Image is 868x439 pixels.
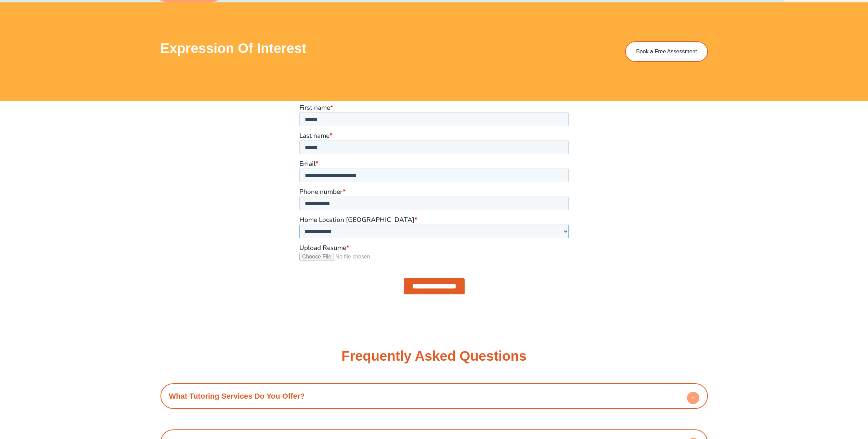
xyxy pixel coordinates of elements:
a: What Tutoring Services Do You Offer? [169,392,305,400]
iframe: Chat Widget [834,406,868,439]
iframe: Form 0 [299,104,569,306]
h3: Frequently Asked Questions [341,349,527,363]
h4: What Tutoring Services Do You Offer? [164,387,704,405]
a: Book a Free Assessment [625,41,708,62]
h3: Expression of Interest [160,41,593,55]
span: Book a Free Assessment [636,49,697,54]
